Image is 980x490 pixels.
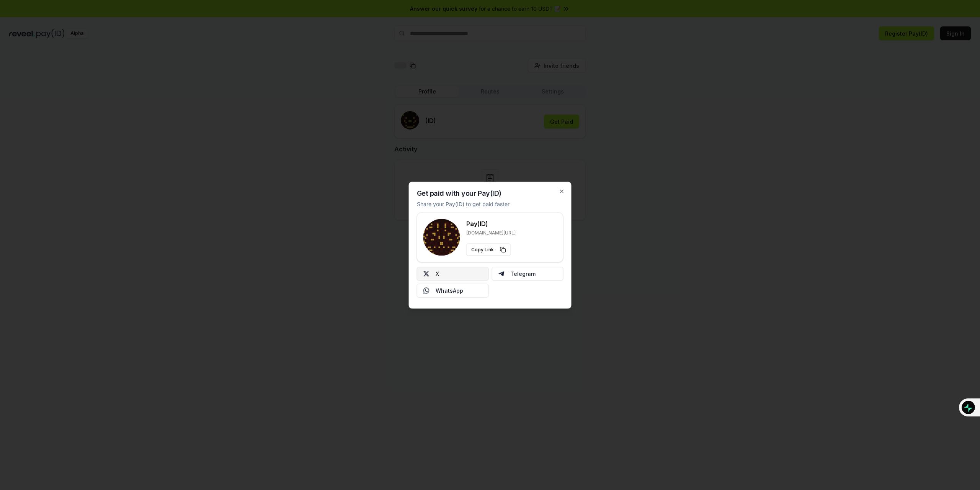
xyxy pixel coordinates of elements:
button: X [417,267,489,280]
img: Telegram [498,270,504,277]
h3: Pay(ID) [466,219,516,228]
p: [DOMAIN_NAME][URL] [466,229,516,236]
h2: Get paid with your Pay(ID) [417,190,501,197]
button: Telegram [492,267,563,280]
img: X [423,270,430,277]
img: Whatsapp [423,287,430,293]
p: Share your Pay(ID) to get paid faster [417,200,510,208]
button: Copy Link [466,243,511,256]
button: WhatsApp [417,284,489,297]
